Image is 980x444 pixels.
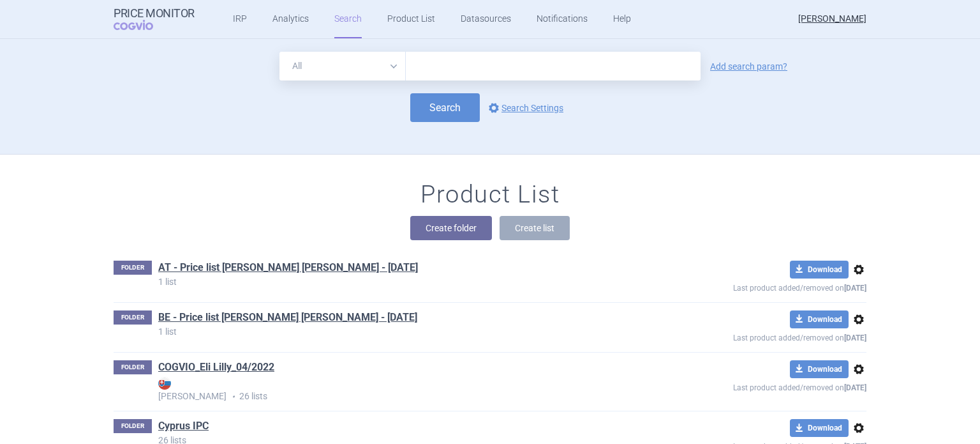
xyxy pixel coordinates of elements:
strong: [DATE] [844,383,866,392]
img: SK [158,377,171,390]
p: FOLDER [114,360,152,374]
a: AT - Price list [PERSON_NAME] [PERSON_NAME] - [DATE] [158,261,418,275]
strong: [DATE] [844,333,866,342]
p: Last product added/removed on [641,378,866,394]
button: Download [790,419,849,437]
a: BE - Price list [PERSON_NAME] [PERSON_NAME] - [DATE] [158,310,417,325]
a: COGVIO_Eli Lilly_04/2022 [158,360,274,374]
button: Create folder [410,216,492,240]
button: Download [790,310,849,328]
p: FOLDER [114,419,152,433]
a: Price MonitorCOGVIO [114,7,195,31]
button: Download [790,261,849,279]
p: Last product added/removed on [641,279,866,295]
button: Create list [500,216,570,240]
h1: Cyprus IPC [158,419,209,436]
a: Add search param? [710,62,787,71]
h1: Product List [420,180,560,210]
strong: [DATE] [844,284,866,293]
p: Last product added/removed on [641,328,866,344]
p: 1 list [158,277,641,286]
a: Cyprus IPC [158,419,209,433]
h1: AT - Price list Eli Lilly - Sep 2021 [158,261,418,277]
h1: COGVIO_Eli Lilly_04/2022 [158,360,274,377]
span: COGVIO [114,20,171,30]
h1: BE - Price list Eli Lilly - Sep 2021 [158,310,417,327]
button: Search [410,93,480,122]
p: 1 list [158,327,641,336]
strong: Price Monitor [114,7,195,20]
p: FOLDER [114,261,152,275]
p: FOLDER [114,310,152,325]
button: Download [790,360,849,378]
strong: [PERSON_NAME] [158,377,641,401]
p: 26 lists [158,377,641,403]
i: • [226,390,239,403]
a: Search Settings [486,100,563,116]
